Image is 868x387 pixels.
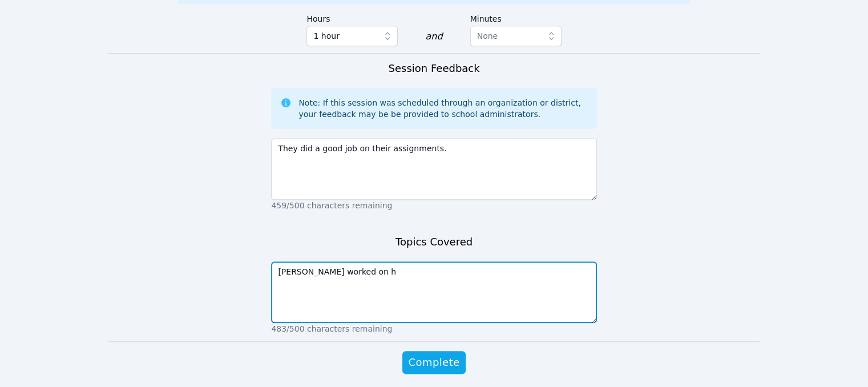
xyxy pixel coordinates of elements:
[388,61,479,76] h3: Session Feedback
[425,30,442,43] div: and
[271,200,596,211] p: 459/500 characters remaining
[271,138,596,200] textarea: They did a good job on their assignments.
[470,9,562,26] label: Minutes
[395,234,473,250] h3: Topics Covered
[402,351,465,374] button: Complete
[271,323,596,334] p: 483/500 characters remaining
[306,26,398,46] button: 1 hour
[306,9,398,26] label: Hours
[298,97,587,120] div: Note: If this session was scheduled through an organization or district, your feedback may be be ...
[271,261,596,323] textarea: [PERSON_NAME] worked on h
[477,31,498,41] span: None
[470,26,562,46] button: None
[313,29,339,43] span: 1 hour
[408,354,459,370] span: Complete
